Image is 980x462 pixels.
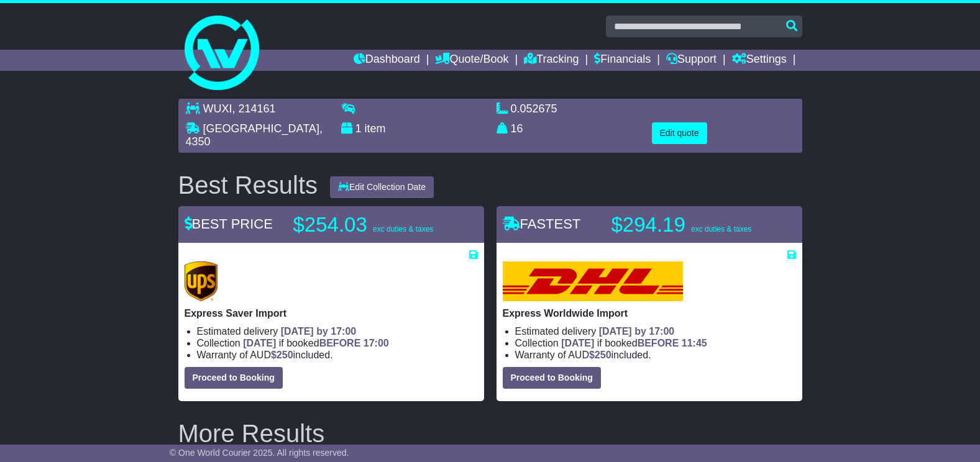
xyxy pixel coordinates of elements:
span: FASTEST [503,216,581,232]
span: [DATE] by 17:00 [599,326,675,337]
span: [DATE] by 17:00 [281,326,357,337]
a: Quote/Book [435,50,508,71]
span: 11:45 [682,338,707,348]
h2: More Results [178,420,802,447]
span: exc duties & taxes [691,225,751,233]
span: 250 [595,350,611,360]
span: [DATE] [561,338,594,348]
span: , 214161 [232,102,276,115]
button: Edit quote [652,122,707,144]
p: Express Worldwide Import [503,307,796,319]
button: Edit Collection Date [330,176,434,198]
li: Collection [197,337,478,349]
a: Financials [594,50,651,71]
span: if booked [243,338,388,348]
span: 0.052675 [511,102,557,115]
a: Dashboard [354,50,420,71]
li: Estimated delivery [197,325,478,337]
button: Proceed to Booking [185,367,283,389]
li: Warranty of AUD included. [515,349,796,361]
span: exc duties & taxes [373,225,433,233]
span: 1 [355,122,362,135]
span: $ [271,350,293,360]
span: WUXI [203,102,232,115]
li: Warranty of AUD included. [197,349,478,361]
span: © One World Courier 2025. All rights reserved. [170,448,349,458]
li: Estimated delivery [515,325,796,337]
span: item [365,122,386,135]
p: $254.03 [293,212,449,237]
p: $294.19 [611,212,767,237]
p: Express Saver Import [185,307,478,319]
span: BEST PRICE [185,216,273,232]
span: 250 [277,350,293,360]
a: Settings [732,50,787,71]
span: [GEOGRAPHIC_DATA] [203,122,319,135]
span: [DATE] [243,338,276,348]
span: BEFORE [638,338,679,348]
img: UPS (new): Express Saver Import [185,261,218,301]
span: if booked [561,338,707,348]
a: Tracking [524,50,579,71]
div: Best Results [172,171,324,199]
button: Proceed to Booking [503,367,601,389]
span: , 4350 [186,122,323,148]
img: DHL: Express Worldwide Import [503,261,683,301]
li: Collection [515,337,796,349]
span: BEFORE [319,338,361,348]
span: 16 [511,122,523,135]
span: $ [589,350,611,360]
a: Support [666,50,717,71]
span: 17:00 [364,338,389,348]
